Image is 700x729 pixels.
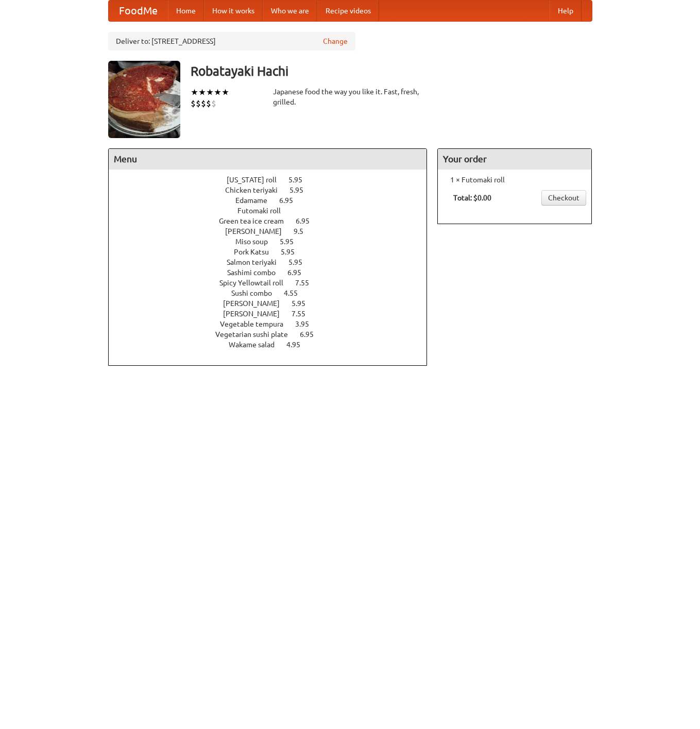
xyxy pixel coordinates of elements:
[109,149,427,169] h4: Menu
[225,227,292,235] span: [PERSON_NAME]
[288,176,313,184] span: 5.95
[317,1,379,21] a: Recipe videos
[235,196,278,205] span: Edamame
[219,217,329,225] a: Green tea ice cream 6.95
[225,186,288,194] span: Chicken teriyaki
[198,87,206,98] li: ★
[443,175,586,185] li: 1 × Futomaki roll
[231,289,317,297] a: Sushi combo 4.55
[263,1,317,21] a: Who we are
[108,61,180,138] img: angular.jpg
[235,238,313,246] a: Miso soup 5.95
[541,190,586,206] a: Checkout
[219,279,294,287] span: Spicy Yellowtail roll
[287,268,312,277] span: 6.95
[168,1,204,21] a: Home
[292,310,316,318] span: 7.55
[294,227,314,235] span: 9.5
[191,87,198,98] li: ★
[288,258,313,266] span: 5.95
[227,258,287,266] span: Salmon teriyaki
[220,320,328,328] a: Vegetable tempura 3.95
[204,1,263,21] a: How it works
[225,186,322,194] a: Chicken teriyaki 5.95
[219,279,328,287] a: Spicy Yellowtail roll 7.55
[273,87,428,107] div: Japanese food the way you like it. Fast, fresh, grilled.
[227,176,321,184] a: [US_STATE] roll 5.95
[214,87,221,98] li: ★
[323,36,348,46] a: Change
[300,330,324,338] span: 6.95
[281,248,305,256] span: 5.95
[215,330,333,338] a: Vegetarian sushi plate 6.95
[284,289,308,297] span: 4.55
[286,341,311,349] span: 4.95
[108,32,355,50] div: Deliver to: [STREET_ADDRESS]
[220,320,294,328] span: Vegetable tempura
[235,238,278,246] span: Miso soup
[201,98,206,109] li: $
[229,341,285,349] span: Wakame salad
[221,87,229,98] li: ★
[223,299,290,308] span: [PERSON_NAME]
[237,207,291,215] span: Futomaki roll
[438,149,591,169] h4: Your order
[279,196,303,205] span: 6.95
[229,341,319,349] a: Wakame salad 4.95
[235,196,312,205] a: Edamame 6.95
[219,217,294,225] span: Green tea ice cream
[280,238,304,246] span: 5.95
[234,248,314,256] a: Pork Katsu 5.95
[227,268,286,277] span: Sashimi combo
[227,258,321,266] a: Salmon teriyaki 5.95
[227,176,287,184] span: [US_STATE] roll
[211,98,216,109] li: $
[206,98,211,109] li: $
[223,299,325,308] a: [PERSON_NAME] 5.95
[550,1,582,21] a: Help
[292,299,316,308] span: 5.95
[295,279,319,287] span: 7.55
[109,1,168,21] a: FoodMe
[215,330,298,338] span: Vegetarian sushi plate
[223,310,325,318] a: [PERSON_NAME] 7.55
[225,227,322,235] a: [PERSON_NAME] 9.5
[234,248,279,256] span: Pork Katsu
[237,207,310,215] a: Futomaki roll
[296,217,320,225] span: 6.95
[191,98,196,109] li: $
[206,87,214,98] li: ★
[231,289,282,297] span: Sushi combo
[227,268,320,277] a: Sashimi combo 6.95
[191,61,592,81] h3: Robatayaki Hachi
[196,98,201,109] li: $
[295,320,319,328] span: 3.95
[453,194,491,202] b: Total: $0.00
[289,186,314,194] span: 5.95
[223,310,290,318] span: [PERSON_NAME]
